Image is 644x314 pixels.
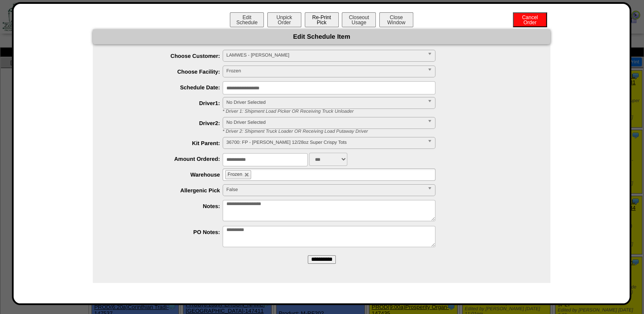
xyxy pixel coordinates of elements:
[110,140,223,146] label: Kit Parent:
[513,12,547,27] button: CancelOrder
[110,187,223,194] label: Allergenic Pick
[267,12,301,27] button: UnpickOrder
[230,12,264,27] button: EditSchedule
[216,129,550,134] div: * Driver 2: Shipment Truck Loader OR Receiving Load Putaway Driver
[228,172,242,177] span: Frozen
[110,100,223,106] label: Driver1:
[110,171,223,178] label: Warehouse
[226,117,424,128] span: No Driver Selected
[110,84,223,91] label: Schedule Date:
[110,120,223,126] label: Driver2:
[110,229,223,235] label: PO Notes:
[342,12,376,27] button: CloseoutUsage
[379,12,413,27] button: CloseWindow
[305,12,339,27] button: Re-PrintPick
[216,109,550,114] div: * Driver 1: Shipment Load Picker OR Receiving Truck Unloader
[226,50,424,60] span: LAMWES - [PERSON_NAME]
[110,156,223,162] label: Amount Ordered:
[110,53,223,59] label: Choose Customer:
[110,203,223,209] label: Notes:
[226,66,424,76] span: Frozen
[378,19,414,26] a: CloseWindow
[226,137,424,148] span: 36700: FP - [PERSON_NAME] 12/28oz Super Crispy Tots
[226,97,424,108] span: No Driver Selected
[226,185,424,195] span: False
[110,69,223,75] label: Choose Facility:
[93,29,550,44] div: Edit Schedule Item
